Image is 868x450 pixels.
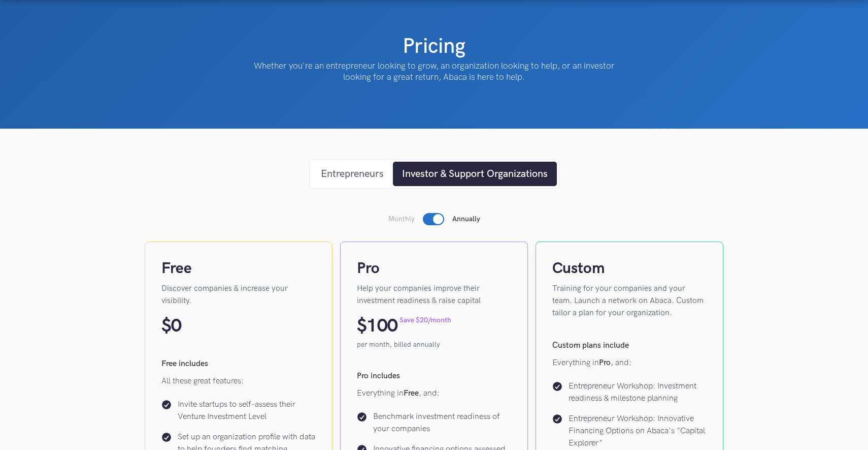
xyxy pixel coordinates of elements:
img: Check icon [357,412,367,422]
strong: Pro [357,371,369,381]
div: Investor & Support Organizations [402,166,548,182]
img: Check icon [552,381,562,392]
div: Entrepreneurs [321,166,384,182]
p: Help your companies improve their investment readiness & raise capital [357,283,511,307]
p: Whether you're an entrepreneur looking to grow, an organization looking to help, or an investor l... [246,61,622,83]
p: Training for your companies and your team. Launch a network on Abaca. Custom tailor a plan for yo... [552,283,707,319]
p: $ [161,315,171,338]
p: Monthly [388,214,415,224]
img: Check icon [161,400,172,410]
h1: Pricing [403,33,465,61]
p: Everything in , and: [357,387,511,400]
p: Annually [452,214,480,224]
strong: Free [404,388,419,398]
p: 0 [171,315,181,338]
h4: Free [161,258,316,279]
p: 100 [366,315,397,338]
p: Everything in , and: [552,357,707,369]
h4: Custom [552,258,707,279]
p: Entrepreneur Workshop: Investment readiness & milestone planning [569,380,707,405]
p: per month, billed annually [357,340,511,350]
p: $ [357,315,366,338]
p: Entrepreneur Workshop: Innovative Financing Options on Abaca's "Capital Explorer" [569,413,707,449]
img: Check icon [552,414,562,424]
strong: Pro [599,358,611,368]
img: Check icon [161,432,172,442]
h4: Pro [357,258,511,279]
strong: includes [371,371,400,381]
strong: Custom plans include [552,341,629,350]
p: Save $20/month [399,315,451,325]
strong: Free includes [161,359,208,369]
p: Benchmark investment readiness of your companies [373,411,511,435]
p: Discover companies & increase your visibility. [161,283,316,307]
p: Invite startups to self-assess their Venture Investment Level [178,399,316,423]
p: All these great features: [161,375,316,387]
